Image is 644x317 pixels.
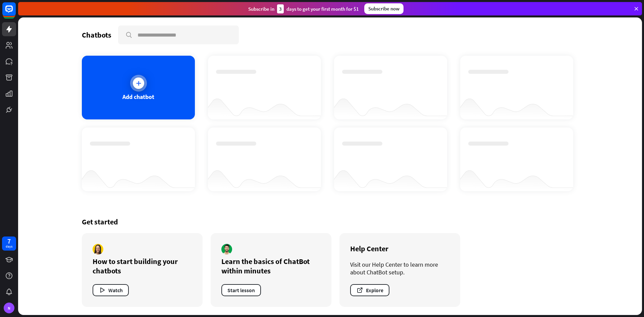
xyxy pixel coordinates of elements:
[221,244,232,255] img: author
[6,244,12,249] div: days
[5,3,25,23] button: Open LiveChat chat widget
[350,261,449,276] div: Visit our Help Center to learn more about ChatBot setup.
[93,257,192,275] div: How to start building your chatbots
[7,238,11,244] div: 7
[93,244,103,255] img: author
[2,236,16,251] a: 7 days
[82,30,111,40] div: Chatbots
[221,284,261,296] button: Start lesson
[122,93,154,101] div: Add chatbot
[350,284,389,296] button: Explore
[221,257,321,275] div: Learn the basics of ChatBot within minutes
[4,303,14,313] div: N
[277,4,284,13] div: 3
[248,4,359,13] div: Subscribe in days to get your first month for $1
[364,3,404,14] div: Subscribe now
[82,217,578,226] div: Get started
[350,244,449,253] div: Help Center
[93,284,129,296] button: Watch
